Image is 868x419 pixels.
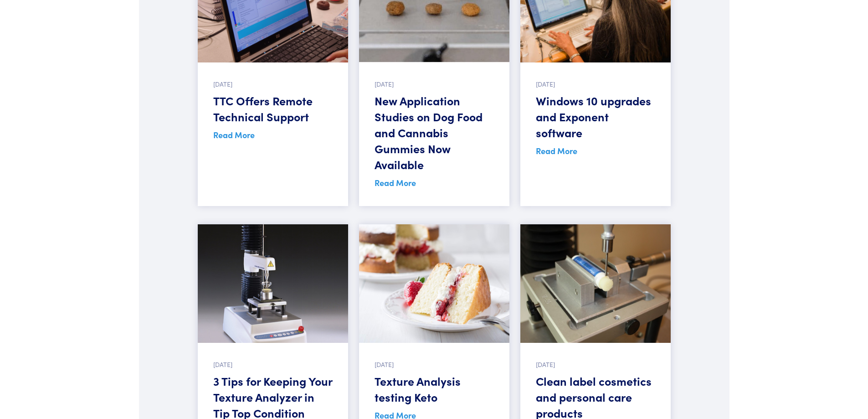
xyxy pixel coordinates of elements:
p: [DATE] [375,79,494,89]
p: [DATE] [213,79,333,89]
p: [DATE] [375,359,494,369]
a: Read More [375,177,416,188]
p: [DATE] [536,79,655,89]
p: [DATE] [536,359,655,369]
h5: Texture Analysis testing Keto [375,373,494,405]
p: [DATE] [213,359,333,369]
a: Read More [213,129,255,140]
a: Read More [536,145,577,156]
h5: Windows 10 upgrades and Exponent software [536,93,655,140]
h5: New Application Studies on Dog Food and Cannabis Gummies Now Available [375,93,494,172]
h5: TTC Offers Remote Technical Support [213,93,333,124]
